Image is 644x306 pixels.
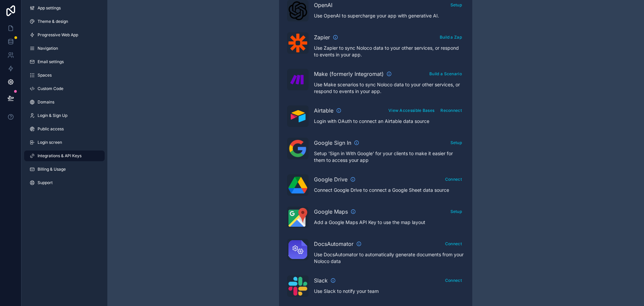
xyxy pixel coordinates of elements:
[448,139,465,145] a: Setup
[38,5,61,11] span: App settings
[24,137,105,148] a: Login screen
[288,70,307,89] img: Make (formerly Integromat)
[443,276,464,283] a: Connect
[24,16,105,27] a: Theme & design
[314,288,464,295] p: Use Slack to notify your team
[314,276,328,285] span: Slack
[24,97,105,107] a: Domains
[24,124,105,134] a: Public access
[24,43,105,54] a: Navigation
[288,208,307,227] img: Google Maps
[314,150,464,164] p: Setup 'Sign in With Google' for your clients to make it easier for them to access your app
[24,177,105,188] a: Support
[314,208,348,216] span: Google Maps
[24,150,105,161] a: Integrations & API Keys
[386,105,437,115] button: View Accessible Bases
[288,277,307,296] img: Slack
[38,99,54,105] span: Domains
[288,34,307,52] img: Zapier
[443,240,464,247] a: Connect
[443,239,464,249] button: Connect
[314,187,464,193] p: Connect Google Drive to connect a Google Sheet data source
[24,164,105,175] a: Billing & Usage
[448,207,465,216] button: Setup
[38,86,63,91] span: Custom Code
[437,33,464,40] a: Build a Zap
[24,83,105,94] a: Custom Code
[38,32,78,38] span: Progressive Web App
[448,1,465,8] a: Setup
[24,3,105,13] a: App settings
[38,46,58,51] span: Navigation
[314,118,464,125] p: Login with OAuth to connect an Airtable data source
[386,106,437,113] a: View Accessible Bases
[38,153,82,159] span: Integrations & API Keys
[443,174,464,184] button: Connect
[314,81,464,95] p: Use Make scenarios to sync Noloco data to your other services, or respond to events in your app.
[314,240,354,248] span: DocsAutomator
[443,275,464,285] button: Connect
[38,140,62,145] span: Login screen
[24,30,105,40] a: Progressive Web App
[314,251,464,265] p: Use DocsAutomator to automatically generate documents from your Noloco data
[314,45,464,58] p: Use Zapier to sync Noloco data to your other services, or respond to events in your app.
[427,69,464,79] button: Build a Scenario
[288,240,307,259] img: DocsAutomator
[438,105,464,115] button: Reconnect
[314,219,464,226] p: Add a Google Maps API Key to use the map layout
[38,73,52,78] span: Spaces
[38,180,53,185] span: Support
[24,110,105,121] a: Login & Sign Up
[314,33,330,41] span: Zapier
[288,177,307,193] img: Google Drive
[448,208,465,214] a: Setup
[314,175,347,183] span: Google Drive
[437,32,464,42] button: Build a Zap
[38,19,68,24] span: Theme & design
[314,1,332,9] span: OpenAI
[38,126,64,132] span: Public access
[38,113,67,118] span: Login & Sign Up
[38,167,66,172] span: Billing & Usage
[314,106,333,115] span: Airtable
[288,110,307,123] img: Airtable
[443,175,464,182] a: Connect
[24,70,105,81] a: Spaces
[427,70,464,77] a: Build a Scenario
[438,106,464,113] a: Reconnect
[448,138,465,147] button: Setup
[288,139,307,158] img: Google Sign In
[24,56,105,67] a: Email settings
[314,70,384,78] span: Make (formerly Integromat)
[314,139,351,147] span: Google Sign In
[38,59,64,64] span: Email settings
[288,1,307,20] img: OpenAI
[314,12,464,19] p: Use OpenAI to supercharge your app with generative AI.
